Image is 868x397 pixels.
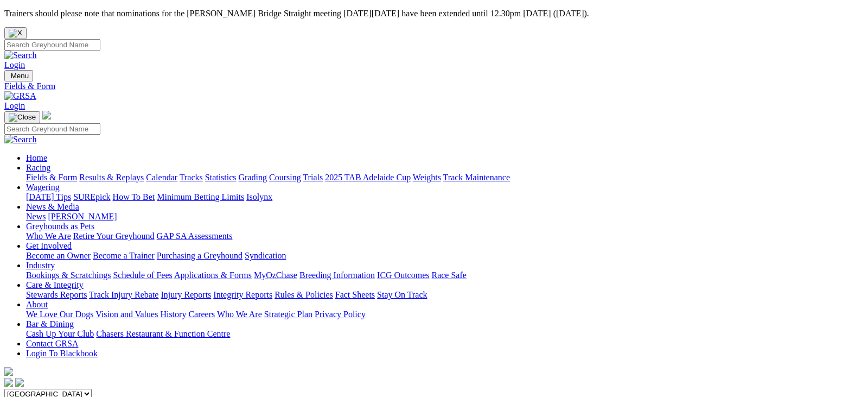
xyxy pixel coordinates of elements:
[26,241,72,250] a: Get Involved
[93,251,155,260] a: Become a Trainer
[174,270,252,280] a: Applications & Forms
[9,29,22,37] img: X
[377,290,427,299] a: Stay On Track
[42,111,51,119] img: logo-grsa-white.png
[4,39,100,51] input: Search
[180,173,203,182] a: Tracks
[11,72,29,80] span: Menu
[15,378,24,387] img: twitter.svg
[303,173,323,182] a: Trials
[26,231,71,241] a: Who We Are
[160,310,186,319] a: History
[26,300,48,309] a: About
[26,163,50,172] a: Racing
[245,251,286,260] a: Syndication
[79,173,144,182] a: Results & Replays
[26,182,60,192] a: Wagering
[26,192,864,202] div: Wagering
[26,212,46,221] a: News
[26,319,74,329] a: Bar & Dining
[26,261,55,270] a: Industry
[254,270,297,280] a: MyOzChase
[239,173,267,182] a: Grading
[26,212,864,222] div: News & Media
[9,113,36,122] img: Close
[26,310,93,319] a: We Love Our Dogs
[205,173,237,182] a: Statistics
[26,173,864,182] div: Racing
[26,290,864,300] div: Care & Integrity
[4,123,100,135] input: Search
[89,290,158,299] a: Track Injury Rebate
[264,310,312,319] a: Strategic Plan
[275,290,333,299] a: Rules & Policies
[146,173,177,182] a: Calendar
[26,280,84,289] a: Care & Integrity
[26,192,71,201] a: [DATE] Tips
[188,310,215,319] a: Careers
[4,367,13,376] img: logo-grsa-white.png
[26,251,864,261] div: Get Involved
[157,251,242,260] a: Purchasing a Greyhound
[335,290,375,299] a: Fact Sheets
[269,173,301,182] a: Coursing
[4,60,25,70] a: Login
[26,310,864,319] div: About
[26,222,94,231] a: Greyhounds as Pets
[26,202,79,211] a: News & Media
[26,290,87,299] a: Stewards Reports
[95,310,158,319] a: Vision and Values
[4,51,37,60] img: Search
[26,329,864,339] div: Bar & Dining
[217,310,262,319] a: Who We Are
[4,70,33,81] button: Toggle navigation
[26,339,78,348] a: Contact GRSA
[4,91,36,101] img: GRSA
[48,212,117,221] a: [PERSON_NAME]
[26,270,864,280] div: Industry
[413,173,441,182] a: Weights
[26,349,98,358] a: Login To Blackbook
[73,192,110,201] a: SUREpick
[73,231,155,241] a: Retire Your Greyhound
[157,192,244,201] a: Minimum Betting Limits
[213,290,272,299] a: Integrity Reports
[113,270,172,280] a: Schedule of Fees
[4,378,13,387] img: facebook.svg
[26,153,47,162] a: Home
[26,329,94,338] a: Cash Up Your Club
[4,101,25,110] a: Login
[157,231,233,241] a: GAP SA Assessments
[4,81,864,91] a: Fields & Form
[246,192,272,201] a: Isolynx
[161,290,211,299] a: Injury Reports
[4,135,37,144] img: Search
[113,192,155,201] a: How To Bet
[26,270,111,280] a: Bookings & Scratchings
[4,27,27,39] button: Close
[4,111,40,123] button: Toggle navigation
[443,173,510,182] a: Track Maintenance
[26,231,864,241] div: Greyhounds as Pets
[26,173,77,182] a: Fields & Form
[325,173,411,182] a: 2025 TAB Adelaide Cup
[315,310,366,319] a: Privacy Policy
[431,270,466,280] a: Race Safe
[377,270,429,280] a: ICG Outcomes
[26,251,91,260] a: Become an Owner
[4,9,864,18] p: Trainers should please note that nominations for the [PERSON_NAME] Bridge Straight meeting [DATE]...
[96,329,230,338] a: Chasers Restaurant & Function Centre
[299,270,375,280] a: Breeding Information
